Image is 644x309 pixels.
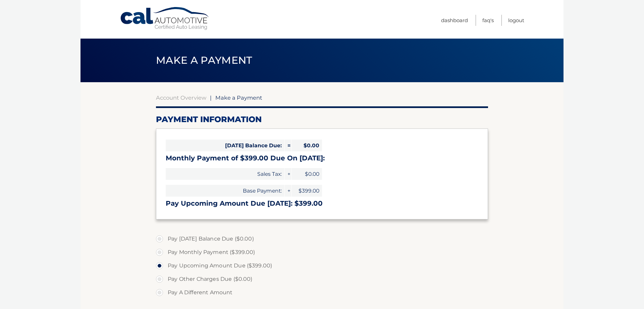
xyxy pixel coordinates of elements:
[285,140,291,151] span: =
[285,168,291,180] span: +
[166,168,284,180] span: Sales Tax:
[166,185,284,197] span: Base Payment:
[156,259,488,272] label: Pay Upcoming Amount Due ($399.00)
[156,272,488,286] label: Pay Other Charges Due ($0.00)
[166,199,478,208] h3: Pay Upcoming Amount Due [DATE]: $399.00
[292,168,322,180] span: $0.00
[215,94,262,101] span: Make a Payment
[292,185,322,197] span: $399.00
[156,114,488,124] h2: Payment Information
[508,15,524,26] a: Logout
[210,94,212,101] span: |
[166,140,284,151] span: [DATE] Balance Due:
[166,154,478,162] h3: Monthly Payment of $399.00 Due On [DATE]:
[156,232,488,246] label: Pay [DATE] Balance Due ($0.00)
[156,246,488,259] label: Pay Monthly Payment ($399.00)
[441,15,468,26] a: Dashboard
[482,15,494,26] a: FAQ's
[156,54,252,66] span: Make a Payment
[156,286,488,299] label: Pay A Different Amount
[120,7,210,31] a: Cal Automotive
[156,94,206,101] a: Account Overview
[292,140,322,151] span: $0.00
[285,185,291,197] span: +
